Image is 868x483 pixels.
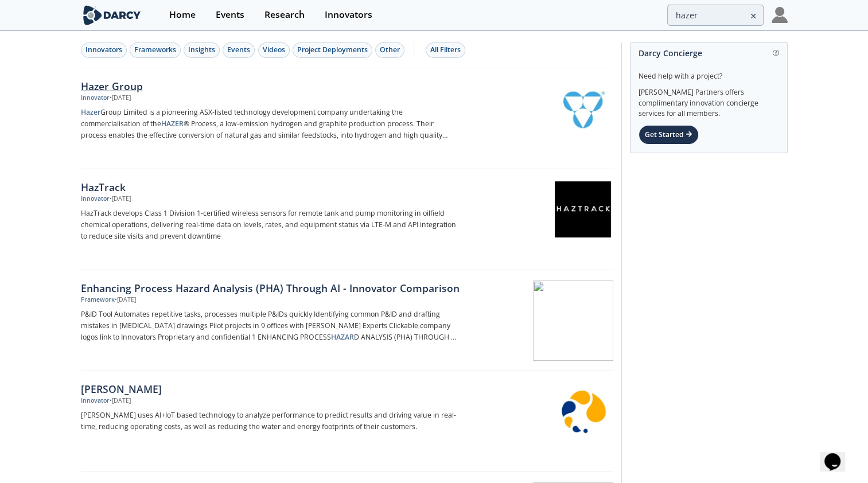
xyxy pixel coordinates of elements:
[258,42,290,58] button: Videos
[639,63,779,81] div: Need help with a project?
[264,10,305,20] div: Research
[639,125,699,145] div: Get Started
[773,50,779,56] img: information.svg
[81,107,100,117] strong: Hazer
[227,45,250,55] div: Events
[216,10,244,20] div: Events
[81,79,461,94] div: Hazer Group
[555,80,611,137] img: Hazer Group
[81,208,461,242] p: HazTrack develops Class 1 Division 1-certified wireless sensors for remote tank and pump monitori...
[161,119,184,128] strong: HAZER
[639,43,779,63] div: Darcy Concierge
[81,396,110,406] div: Innovator
[81,381,461,396] div: [PERSON_NAME]
[110,396,131,406] div: • [DATE]
[555,383,611,439] img: Haber
[81,68,613,169] a: Hazer Group Innovator •[DATE] HazerGroup Limited is a pioneering ASX-listed technology developmen...
[110,194,131,204] div: • [DATE]
[81,194,110,204] div: Innovator
[426,42,465,58] button: All Filters
[130,42,181,58] button: Frameworks
[169,10,196,20] div: Home
[81,107,461,141] p: Group Limited is a pioneering ASX-listed technology development company undertaking the commercia...
[81,180,461,194] div: HazTrack
[81,94,110,103] div: Innovator
[184,42,220,58] button: Insights
[81,371,613,472] a: [PERSON_NAME] Innovator •[DATE] [PERSON_NAME] uses AI+IoT based technology to analyze performance...
[115,295,136,305] div: • [DATE]
[188,45,215,55] div: Insights
[81,42,127,58] button: Innovators
[81,309,461,343] p: P&ID Tool Automates repetitive tasks, processes multiple P&IDs quickly Identifying common P&ID an...
[555,181,611,237] img: HazTrack
[639,81,779,119] div: [PERSON_NAME] Partners offers complimentary innovation concierge services for all members.
[325,10,372,20] div: Innovators
[81,169,613,270] a: HazTrack Innovator •[DATE] HazTrack develops Class 1 Division 1-certified wireless sensors for re...
[81,281,461,295] div: Enhancing Process Hazard Analysis (PHA) Through AI - Innovator Comparison
[263,45,285,55] div: Videos
[820,437,857,472] iframe: chat widget
[297,45,368,55] div: Project Deployments
[223,42,255,58] button: Events
[430,45,461,55] div: All Filters
[81,270,613,371] a: Enhancing Process Hazard Analysis (PHA) Through AI - Innovator Comparison Framework •[DATE] P&ID ...
[81,5,143,25] img: logo-wide.svg
[293,42,372,58] button: Project Deployments
[667,5,764,26] input: Advanced Search
[331,332,354,342] strong: HAZAR
[134,45,176,55] div: Frameworks
[380,45,400,55] div: Other
[772,7,788,23] img: Profile
[110,94,131,103] div: • [DATE]
[81,410,461,433] p: [PERSON_NAME] uses AI+IoT based technology to analyze performance to predict results and driving ...
[375,42,404,58] button: Other
[85,45,122,55] div: Innovators
[81,295,115,305] div: Framework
